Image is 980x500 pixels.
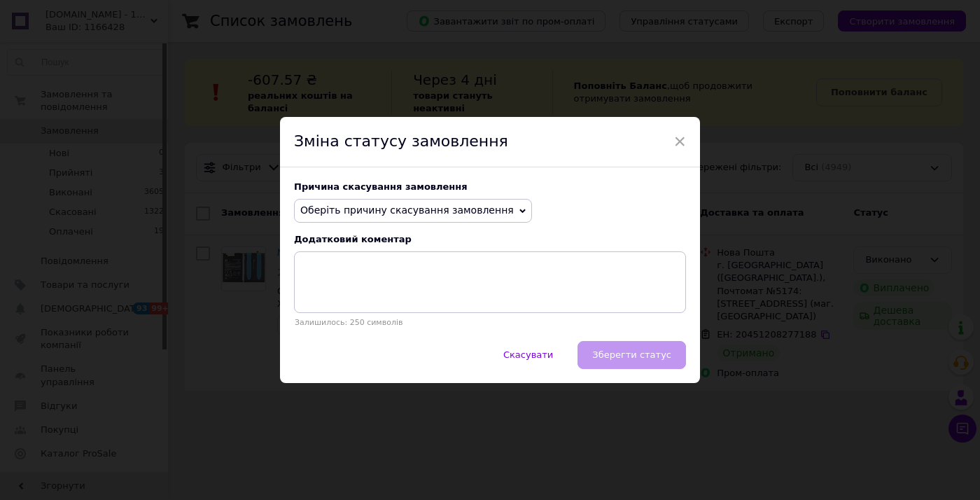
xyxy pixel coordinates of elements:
[489,341,568,369] button: Скасувати
[294,318,686,327] p: Залишилось: 250 символів
[280,117,700,167] div: Зміна статусу замовлення
[294,234,686,244] div: Додатковий коментар
[294,181,686,192] div: Причина скасування замовлення
[503,349,553,360] span: Скасувати
[673,130,686,153] span: ×
[300,204,514,216] span: Оберіть причину скасування замовлення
